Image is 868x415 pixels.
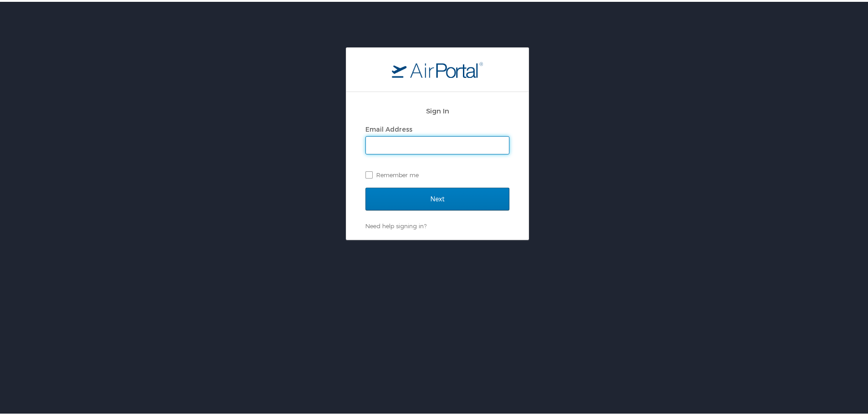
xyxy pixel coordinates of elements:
input: Next [365,186,509,209]
label: Remember me [365,166,509,180]
img: logo [392,60,483,76]
a: Need help signing in? [365,220,426,228]
h2: Sign In [365,104,509,114]
label: Email Address [365,123,412,131]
